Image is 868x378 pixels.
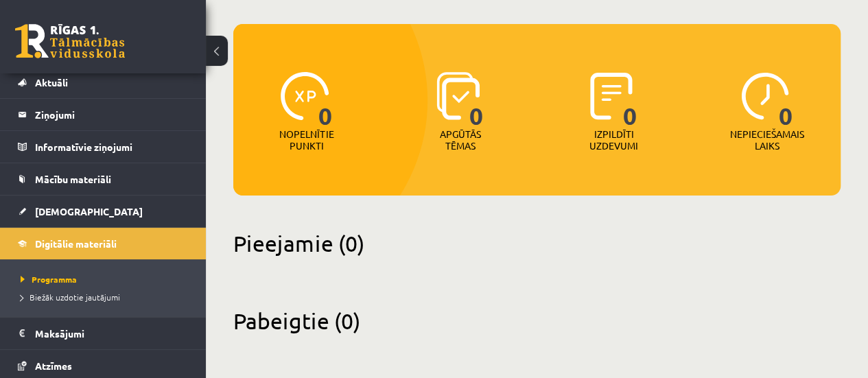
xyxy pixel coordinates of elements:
a: [DEMOGRAPHIC_DATA] [18,196,189,227]
span: [DEMOGRAPHIC_DATA] [35,205,143,217]
span: 0 [469,72,484,128]
span: Aktuāli [35,76,68,88]
span: Biežāk uzdotie jautājumi [21,292,120,303]
h2: Pabeigtie (0) [233,307,841,334]
p: Apgūtās tēmas [434,128,487,152]
legend: Maksājumi [35,318,189,349]
legend: Informatīvie ziņojumi [35,131,189,163]
span: 0 [779,72,793,128]
a: Informatīvie ziņojumi [18,131,189,163]
span: Atzīmes [35,359,72,372]
span: 0 [318,72,333,128]
a: Digitālie materiāli [18,228,189,259]
a: Maksājumi [18,318,189,349]
legend: Ziņojumi [35,99,189,130]
span: Programma [21,274,77,285]
span: Mācību materiāli [35,173,111,185]
span: 0 [622,72,637,128]
a: Mācību materiāli [18,163,189,195]
img: icon-learned-topics-4a711ccc23c960034f471b6e78daf4a3bad4a20eaf4de84257b87e66633f6470.svg [436,72,480,120]
a: Rīgas 1. Tālmācības vidusskola [15,24,125,58]
p: Izpildīti uzdevumi [587,128,640,152]
span: Digitālie materiāli [35,237,117,250]
p: Nepieciešamais laiks [730,128,804,152]
a: Ziņojumi [18,99,189,130]
img: icon-clock-7be60019b62300814b6bd22b8e044499b485619524d84068768e800edab66f18.svg [741,72,789,120]
a: Programma [21,273,192,285]
img: icon-completed-tasks-ad58ae20a441b2904462921112bc710f1caf180af7a3daa7317a5a94f2d26646.svg [590,72,633,120]
img: icon-xp-0682a9bc20223a9ccc6f5883a126b849a74cddfe5390d2b41b4391c66f2066e7.svg [281,72,329,120]
a: Aktuāli [18,67,189,98]
a: Biežāk uzdotie jautājumi [21,291,192,303]
p: Nopelnītie punkti [279,128,333,152]
h2: Pieejamie (0) [233,230,841,257]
